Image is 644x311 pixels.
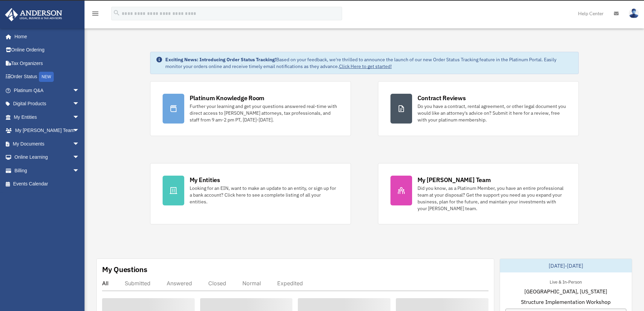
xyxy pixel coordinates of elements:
div: Did you know, as a Platinum Member, you have an entire professional team at your disposal? Get th... [418,185,566,212]
a: My Entities Looking for an EIN, want to make an update to an entity, or sign up for a bank accoun... [150,163,351,224]
a: Click Here to get started! [339,63,392,69]
a: menu [91,12,99,18]
div: Normal [242,280,261,287]
div: Answered [167,280,192,287]
img: Anderson Advisors Platinum Portal [3,8,64,21]
a: Events Calendar [5,177,90,191]
span: Structure Implementation Workshop [521,298,611,306]
div: Expedited [277,280,303,287]
i: menu [91,9,99,18]
span: arrow_drop_down [73,164,86,178]
a: Platinum Knowledge Room Further your learning and get your questions answered real-time with dire... [150,81,351,136]
div: NEW [39,72,54,82]
a: My Documentsarrow_drop_down [5,137,90,151]
div: My Entities [190,176,220,184]
a: Online Learningarrow_drop_down [5,151,90,164]
a: My [PERSON_NAME] Teamarrow_drop_down [5,124,90,137]
span: arrow_drop_down [73,84,86,97]
span: [GEOGRAPHIC_DATA], [US_STATE] [524,287,607,295]
div: Contract Reviews [418,94,466,102]
div: Do you have a contract, rental agreement, or other legal document you would like an attorney's ad... [418,103,566,123]
div: Closed [208,280,226,287]
span: arrow_drop_down [73,137,86,151]
a: My Entitiesarrow_drop_down [5,110,90,124]
div: My Questions [102,264,147,274]
a: Platinum Q&Aarrow_drop_down [5,84,90,97]
div: Live & In-Person [544,278,587,285]
a: Online Ordering [5,43,90,57]
a: Contract Reviews Do you have a contract, rental agreement, or other legal document you would like... [378,81,579,136]
div: All [102,280,109,287]
a: Home [5,30,86,43]
span: arrow_drop_down [73,97,86,111]
div: My [PERSON_NAME] Team [418,176,491,184]
div: Submitted [125,280,150,287]
i: search [113,9,120,17]
strong: Exciting News: Introducing Order Status Tracking! [165,57,276,63]
a: Digital Productsarrow_drop_down [5,97,90,111]
span: arrow_drop_down [73,151,86,164]
img: User Pic [629,8,639,18]
div: Further your learning and get your questions answered real-time with direct access to [PERSON_NAM... [190,103,338,123]
div: Looking for an EIN, want to make an update to an entity, or sign up for a bank account? Click her... [190,185,338,205]
a: Billingarrow_drop_down [5,164,90,177]
a: Order StatusNEW [5,70,90,84]
div: Platinum Knowledge Room [190,94,265,102]
div: Based on your feedback, we're thrilled to announce the launch of our new Order Status Tracking fe... [165,56,573,70]
span: arrow_drop_down [73,124,86,138]
a: Tax Organizers [5,57,90,70]
span: arrow_drop_down [73,110,86,124]
a: My [PERSON_NAME] Team Did you know, as a Platinum Member, you have an entire professional team at... [378,163,579,224]
div: [DATE]-[DATE] [500,259,632,272]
